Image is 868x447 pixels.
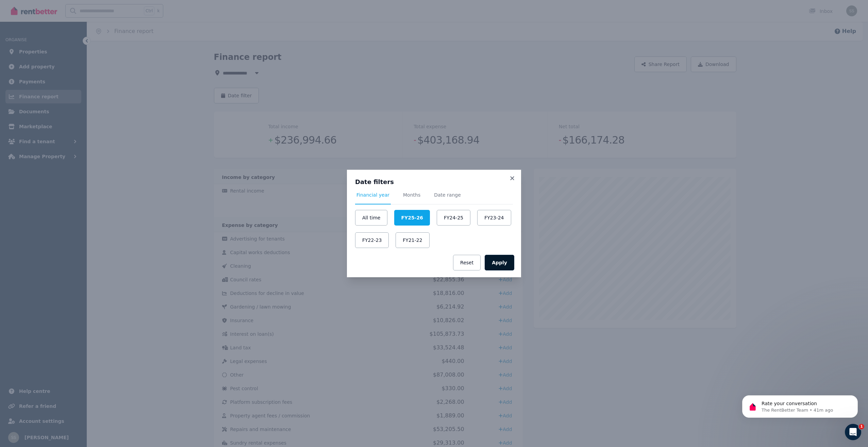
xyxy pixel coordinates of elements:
button: Reset [453,255,481,270]
button: FY21-22 [396,232,429,248]
button: FY23-24 [477,210,511,226]
button: Apply [485,255,514,270]
span: Financial year [356,192,389,198]
button: FY25-26 [394,210,430,226]
iframe: Intercom notifications message [732,381,868,429]
button: FY22-23 [355,232,389,248]
span: Date range [434,192,461,198]
iframe: Intercom live chat [845,424,861,440]
span: Months [403,192,420,198]
nav: Tabs [355,192,513,204]
span: 1 [859,424,864,429]
h3: Date filters [355,178,513,186]
button: FY24-25 [437,210,470,226]
button: All time [355,210,387,226]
